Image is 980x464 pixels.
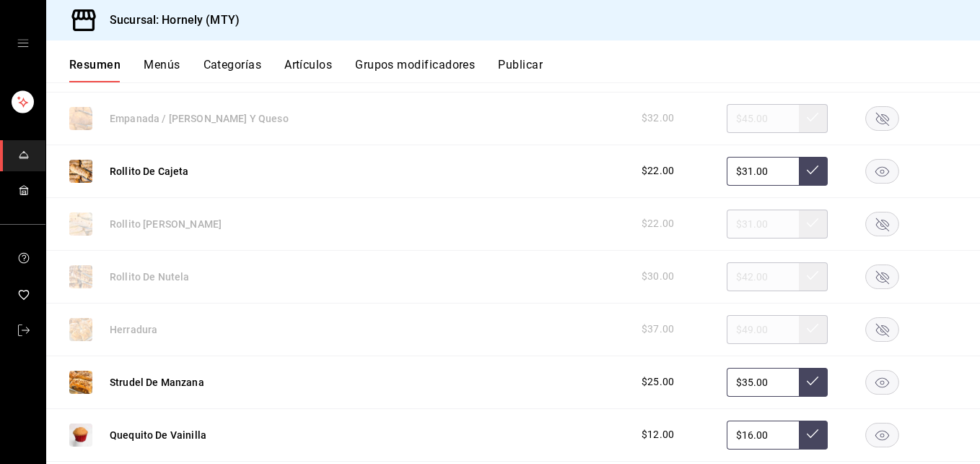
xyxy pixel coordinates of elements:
button: Quequito De Vainilla [110,428,206,442]
button: open drawer [17,38,29,49]
span: $25.00 [642,374,674,390]
img: Preview [69,371,92,394]
span: $12.00 [642,427,674,442]
button: Menús [144,58,180,82]
button: Resumen [69,58,121,82]
span: $22.00 [642,163,674,179]
input: Sin ajuste [727,368,799,397]
div: navigation tabs [69,58,980,82]
button: Rollito De Cajeta [110,164,189,179]
img: Preview [69,160,92,183]
button: Publicar [498,58,543,82]
button: Grupos modificadores [355,58,475,82]
h3: Sucursal: Hornely (MTY) [98,12,240,29]
button: Strudel De Manzana [110,375,204,390]
img: Preview [69,424,92,447]
button: Artículos [284,58,332,82]
input: Sin ajuste [727,421,799,450]
button: Categorías [204,58,262,82]
input: Sin ajuste [727,157,799,186]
